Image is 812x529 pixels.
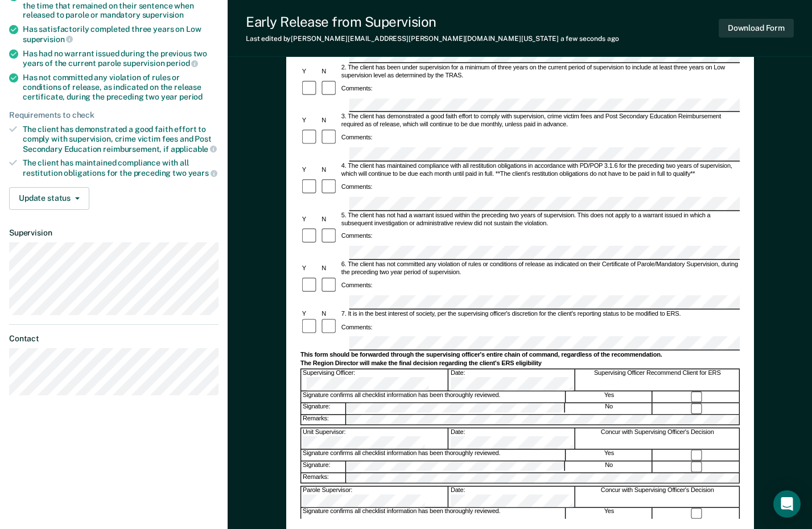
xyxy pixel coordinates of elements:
div: Signature confirms all checklist information has been thoroughly reviewed. [301,508,566,519]
div: Date: [449,370,575,391]
div: The client has demonstrated a good faith effort to comply with supervision, crime victim fees and... [23,125,219,154]
span: period [179,92,203,101]
span: a few seconds ago [560,35,619,43]
div: 6. The client has not committed any violation of rules or conditions of release as indicated on t... [340,261,740,277]
span: years [188,168,217,177]
div: 5. The client has not had a warrant issued within the preceding two years of supervision. This do... [340,212,740,228]
div: Supervising Officer: [301,370,448,391]
span: supervision [142,10,184,19]
div: 3. The client has demonstrated a good faith effort to comply with supervision, crime victim fees ... [340,113,740,129]
div: Y [300,265,320,273]
div: Unit Supervisor: [301,428,448,449]
div: N [320,166,340,174]
div: Date: [449,486,575,507]
div: No [566,461,653,472]
div: Remarks: [301,473,346,483]
div: 7. It is in the best interest of society, per the supervising officer's discretion for the client... [340,310,740,318]
div: Y [300,166,320,174]
div: Y [300,117,320,125]
div: Signature confirms all checklist information has been thoroughly reviewed. [301,391,566,402]
div: Signature confirms all checklist information has been thoroughly reviewed. [301,450,566,461]
div: Remarks: [301,415,346,424]
div: Y [300,310,320,318]
div: N [320,216,340,224]
div: Parole Supervisor: [301,486,448,507]
dt: Supervision [9,228,219,238]
div: Signature: [301,403,346,414]
div: Has satisfactorily completed three years on Low [23,24,219,44]
div: N [320,265,340,273]
div: Comments: [340,282,374,290]
button: Download Form [719,19,794,38]
span: period [166,59,198,68]
div: The Region Director will make the final decision regarding the client's ERS eligibility [300,360,740,368]
div: N [320,68,340,76]
div: Yes [566,450,653,461]
div: Comments: [340,184,374,192]
div: Requirements to check [9,110,219,120]
button: Update status [9,187,89,210]
div: Comments: [340,134,374,142]
div: Date: [449,428,575,449]
div: 2. The client has been under supervision for a minimum of three years on the current period of su... [340,64,740,80]
dt: Contact [9,334,219,344]
div: 4. The client has maintained compliance with all restitution obligations in accordance with PD/PO... [340,163,740,179]
div: Concur with Supervising Officer's Decision [575,428,739,449]
div: No [566,403,653,414]
div: Open Intercom Messenger [773,490,801,518]
div: Concur with Supervising Officer's Decision [575,486,739,507]
div: Has not committed any violation of rules or conditions of release, as indicated on the release ce... [23,73,219,101]
div: Comments: [340,85,374,93]
div: Comments: [340,324,374,332]
div: Yes [566,508,653,519]
div: Last edited by [PERSON_NAME][EMAIL_ADDRESS][PERSON_NAME][DOMAIN_NAME][US_STATE] [246,35,619,43]
span: supervision [23,35,73,44]
div: The client has maintained compliance with all restitution obligations for the preceding two [23,158,219,177]
div: Early Release from Supervision [246,14,619,30]
div: Has had no warrant issued during the previous two years of the current parole supervision [23,49,219,68]
div: Signature: [301,461,346,472]
div: Supervising Officer Recommend Client for ERS [575,370,739,391]
div: Y [300,68,320,76]
div: This form should be forwarded through the supervising officer's entire chain of command, regardle... [300,352,740,359]
div: N [320,117,340,125]
span: applicable [171,144,217,154]
div: Y [300,216,320,224]
div: N [320,310,340,318]
div: Yes [566,391,653,402]
div: Comments: [340,233,374,241]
